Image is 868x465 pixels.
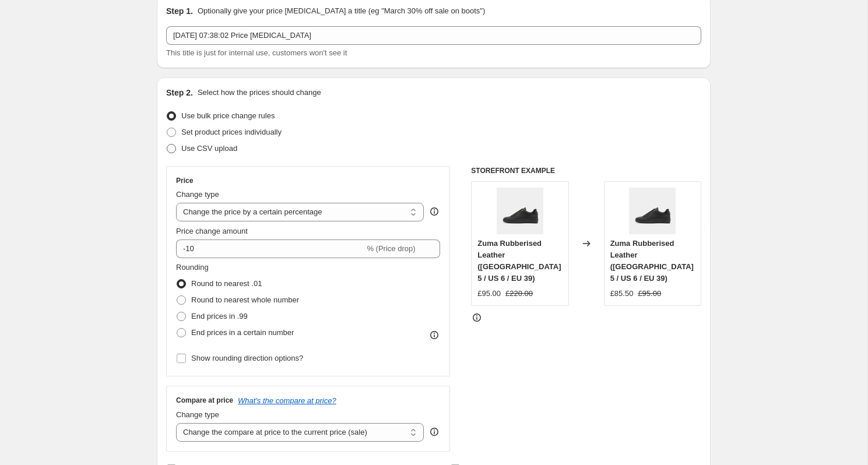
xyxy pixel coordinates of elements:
[191,354,303,362] span: Show rounding direction options?
[166,87,193,98] h2: Step 2.
[181,144,237,153] span: Use CSV upload
[428,426,440,438] div: help
[471,166,701,175] h6: STOREFRONT EXAMPLE
[176,190,219,199] span: Change type
[428,206,440,217] div: help
[610,239,694,283] span: Zuma Rubberised Leather ([GEOGRAPHIC_DATA] 5 / US 6 / EU 39)
[176,176,193,185] h3: Price
[638,288,661,300] strike: £95.00
[176,227,248,235] span: Price change amount
[191,312,248,320] span: End prices in .99
[176,263,209,272] span: Rounding
[629,188,676,234] img: premium-leather-sneakers-zuma-black_80x.jpg
[191,295,299,304] span: Round to nearest whole number
[497,188,543,234] img: premium-leather-sneakers-zuma-black_80x.jpg
[610,288,634,300] div: £85.50
[176,239,364,258] input: -15
[238,396,336,405] button: What's the compare at price?
[166,26,701,45] input: 30% off holiday sale
[198,87,321,98] p: Select how the prices should change
[191,328,294,337] span: End prices in a certain number
[505,288,533,300] strike: £220.00
[477,288,501,300] div: £95.00
[166,5,193,17] h2: Step 1.
[367,244,415,253] span: % (Price drop)
[198,5,485,17] p: Optionally give your price [MEDICAL_DATA] a title (eg "March 30% off sale on boots")
[477,239,561,283] span: Zuma Rubberised Leather ([GEOGRAPHIC_DATA] 5 / US 6 / EU 39)
[181,111,275,120] span: Use bulk price change rules
[166,48,347,57] span: This title is just for internal use, customers won't see it
[191,279,262,288] span: Round to nearest .01
[176,396,233,405] h3: Compare at price
[181,128,282,136] span: Set product prices individually
[176,410,219,419] span: Change type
